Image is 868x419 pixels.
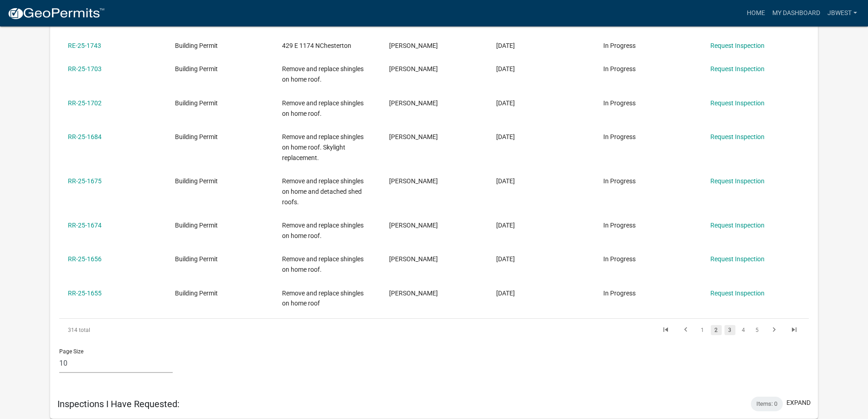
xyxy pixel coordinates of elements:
a: go to previous page [677,325,694,335]
a: RR-25-1684 [68,133,102,140]
a: Request Inspection [710,65,765,72]
a: RE-25-1743 [68,42,101,49]
h5: Inspections I Have Requested: [57,398,180,409]
button: expand [786,398,811,408]
span: Jeff Wesolowski [389,42,438,49]
a: 3 [724,325,735,335]
a: Request Inspection [710,177,765,185]
span: In Progress [603,65,636,72]
a: RR-25-1674 [68,222,102,229]
span: Building Permit [175,99,218,107]
span: Remove and replace shingles on home roof. [282,222,364,239]
a: RR-25-1656 [68,255,102,263]
a: Request Inspection [710,255,765,263]
div: 314 total [59,319,207,341]
a: RR-25-1703 [68,65,102,72]
span: In Progress [603,222,636,229]
span: Building Permit [175,222,218,229]
li: page 2 [709,322,723,338]
a: go to first page [657,325,674,335]
a: jbwest [824,5,861,22]
a: RR-25-1655 [68,290,102,297]
a: RR-25-1702 [68,99,102,107]
span: Remove and replace shingles on home roof. [282,99,364,117]
span: 09/08/2025 [496,99,515,107]
a: RR-25-1675 [68,177,102,185]
span: 09/02/2025 [496,290,515,297]
span: Remove and replace shingles on home roof. Skylight replacement. [282,133,364,161]
span: 09/04/2025 [496,133,515,140]
a: go to last page [786,325,803,335]
a: 5 [752,325,763,335]
a: Request Inspection [710,133,765,140]
span: In Progress [603,42,636,49]
li: page 5 [750,322,764,338]
a: 4 [738,325,749,335]
span: In Progress [603,177,636,185]
span: Jeff Wesolowski [389,133,438,140]
span: Jeff Wesolowski [389,99,438,107]
a: Request Inspection [710,290,765,297]
a: 2 [711,325,722,335]
span: Jeff Wesolowski [389,290,438,297]
a: My Dashboard [769,5,824,22]
span: Remove and replace shingles on home roof. [282,65,364,83]
span: 09/08/2025 [496,65,515,72]
span: In Progress [603,255,636,263]
span: Building Permit [175,42,218,49]
span: Jeff Wesolowski [389,255,438,263]
span: Remove and replace shingles on home and detached shed roofs. [282,177,364,206]
span: In Progress [603,133,636,140]
a: go to next page [765,325,783,335]
span: 09/02/2025 [496,255,515,263]
a: Request Inspection [710,222,765,229]
span: Building Permit [175,255,218,263]
a: Home [743,5,769,22]
span: 09/04/2025 [496,222,515,229]
span: Remove and replace shingles on home roof [282,290,364,307]
span: Jeff Wesolowski [389,65,438,72]
span: Building Permit [175,65,218,72]
li: page 4 [737,322,750,338]
span: In Progress [603,99,636,107]
li: page 3 [723,322,737,338]
span: Jeff Wesolowski [389,222,438,229]
a: Request Inspection [710,99,765,107]
span: Jeff Wesolowski [389,177,438,185]
a: Request Inspection [710,42,765,49]
span: Building Permit [175,290,218,297]
li: page 1 [696,322,709,338]
span: In Progress [603,290,636,297]
a: 1 [697,325,708,335]
div: Items: 0 [751,397,783,411]
span: Building Permit [175,177,218,185]
span: Remove and replace shingles on home roof. [282,255,364,273]
span: 09/04/2025 [496,177,515,185]
span: 429 E 1174 NChesterton [282,42,351,49]
span: Building Permit [175,133,218,140]
span: 09/10/2025 [496,42,515,49]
